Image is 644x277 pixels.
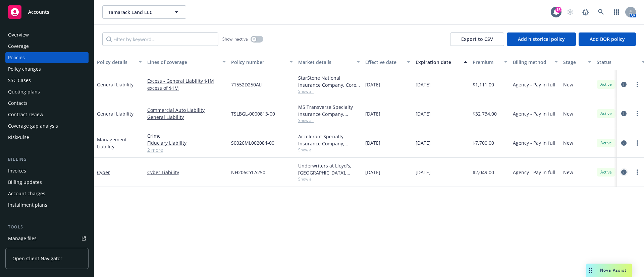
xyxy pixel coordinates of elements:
div: Coverage gap analysis [8,121,58,131]
a: SSC Cases [5,75,89,86]
button: Premium [470,54,510,70]
div: Account charges [8,188,45,199]
button: Add historical policy [507,32,576,46]
a: more [633,168,641,176]
span: Agency - Pay in full [513,139,555,146]
a: Overview [5,29,89,40]
span: $1,111.00 [473,81,494,88]
a: circleInformation [620,80,628,88]
a: Quoting plans [5,86,89,97]
button: Tamarack Land LLC [102,5,186,19]
div: Contacts [8,98,28,109]
span: New [563,139,573,146]
a: more [633,139,641,147]
div: Stage [563,59,584,66]
span: New [563,110,573,117]
a: General Liability [97,111,133,117]
a: Fiduciary Liability [147,139,226,146]
span: [DATE] [416,169,431,176]
span: Show all [298,176,360,182]
div: RiskPulse [8,132,29,143]
div: Lines of coverage [147,59,218,66]
a: Coverage [5,41,89,52]
a: Invoices [5,165,89,176]
button: Export to CSV [450,32,504,46]
button: Stage [560,54,594,70]
div: Effective date [365,59,403,66]
div: Billing method [513,59,550,66]
div: Expiration date [416,59,460,66]
a: more [633,80,641,88]
span: Show all [298,118,360,123]
button: Policy details [94,54,145,70]
a: Contacts [5,98,89,109]
span: S0026ML002084-00 [231,139,274,146]
span: Show all [298,88,360,94]
div: Drag to move [586,264,595,277]
button: Add BOR policy [579,32,636,46]
span: TSLBGL-0000813-00 [231,110,275,117]
span: Open Client Navigator [12,255,62,262]
div: Underwriters at Lloyd's, [GEOGRAPHIC_DATA], [PERSON_NAME] of [GEOGRAPHIC_DATA], Evolve [298,162,360,176]
span: Nova Assist [600,267,627,273]
a: Billing updates [5,177,89,188]
span: Agency - Pay in full [513,81,555,88]
a: Search [594,5,608,19]
a: 2 more [147,146,226,153]
a: Cyber [97,169,110,176]
span: [DATE] [365,110,380,117]
button: Market details [296,54,363,70]
a: more [633,110,641,118]
button: Nova Assist [586,264,632,277]
span: $7,700.00 [473,139,494,146]
div: Coverage [8,41,29,52]
div: 15 [555,7,561,13]
span: Show inactive [222,36,248,42]
span: Accounts [28,9,49,15]
a: Switch app [610,5,623,19]
div: Policy details [97,59,135,66]
span: Agency - Pay in full [513,169,555,176]
button: Billing method [510,54,560,70]
span: Active [599,140,613,146]
div: Invoices [8,165,26,176]
a: Account charges [5,188,89,199]
div: Premium [473,59,500,66]
div: Installment plans [8,200,47,210]
span: NH206CYLA250 [231,169,265,176]
a: Coverage gap analysis [5,121,89,131]
input: Filter by keyword... [102,32,218,46]
a: Contract review [5,109,89,120]
div: Market details [298,59,353,66]
span: [DATE] [365,139,380,146]
span: $32,734.00 [473,110,497,117]
div: Policy number [231,59,285,66]
button: Policy number [228,54,296,70]
a: circleInformation [620,168,628,176]
span: [DATE] [416,110,431,117]
div: StarStone National Insurance Company, Core Specialty, Risk Placement Services, Inc. (RPS) [298,74,360,88]
div: Quoting plans [8,86,40,97]
span: [DATE] [416,139,431,146]
div: Tools [5,224,89,230]
button: Lines of coverage [145,54,228,70]
a: Commercial Auto Liability [147,107,226,114]
span: Active [599,111,613,117]
a: circleInformation [620,110,628,118]
a: General Liability [147,114,226,121]
span: New [563,81,573,88]
div: MS Transverse Specialty Insurance Company, Transverse Insurance Company, Risk Placement Services,... [298,103,360,118]
a: Management Liability [97,136,127,150]
span: Export to CSV [461,36,493,42]
div: Policy changes [8,64,41,74]
button: Effective date [363,54,413,70]
div: Manage files [8,233,37,244]
a: Installment plans [5,200,89,210]
span: Agency - Pay in full [513,110,555,117]
a: Report a Bug [579,5,592,19]
span: [DATE] [365,169,380,176]
div: Overview [8,29,29,40]
span: Active [599,169,613,175]
a: Accounts [5,3,89,21]
a: RiskPulse [5,132,89,143]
